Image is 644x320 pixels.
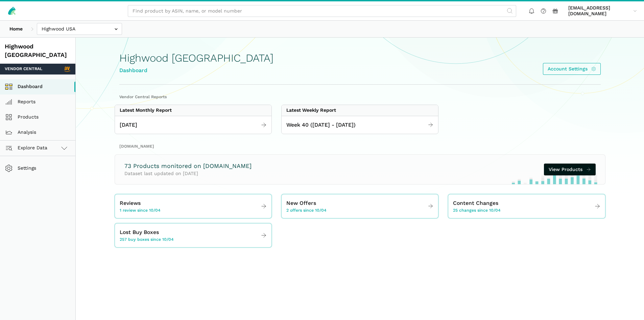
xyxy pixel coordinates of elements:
[115,119,271,132] a: [DATE]
[119,52,273,64] h1: Highwood [GEOGRAPHIC_DATA]
[5,42,71,59] div: Highwood [GEOGRAPHIC_DATA]
[124,162,252,170] h3: 73 Products monitored on [DOMAIN_NAME]
[453,199,498,208] span: Content Changes
[543,63,601,75] a: Account Settings
[286,107,336,113] div: Latest Weekly Report
[282,197,438,216] a: New Offers 2 offers since 10/04
[544,164,596,175] a: View Products
[115,197,271,216] a: Reviews 1 review since 10/04
[128,5,516,17] input: Find product by ASIN, name, or model number
[282,119,438,132] a: Week 40 ([DATE] - [DATE])
[448,197,605,216] a: Content Changes 25 changes since 10/04
[286,208,327,214] span: 2 offers since 10/04
[37,23,122,35] input: Highwood USA
[5,23,27,35] a: Home
[566,4,639,18] a: [EMAIL_ADDRESS][DOMAIN_NAME]
[7,144,47,152] span: Explore Data
[119,94,601,100] h2: Vendor Central Reports
[120,208,161,214] span: 1 review since 10/04
[120,121,137,129] span: [DATE]
[549,166,582,173] span: View Products
[120,237,174,243] span: 257 buy boxes since 10/04
[120,228,159,237] span: Lost Buy Boxes
[120,107,172,113] div: Latest Monthly Report
[568,5,631,17] span: [EMAIL_ADDRESS][DOMAIN_NAME]
[119,144,601,150] h2: [DOMAIN_NAME]
[124,170,252,177] p: Dataset last updated on [DATE]
[286,121,356,129] span: Week 40 ([DATE] - [DATE])
[119,66,273,75] div: Dashboard
[5,66,42,72] span: Vendor Central
[115,226,271,245] a: Lost Buy Boxes 257 buy boxes since 10/04
[286,199,316,208] span: New Offers
[453,208,501,214] span: 25 changes since 10/04
[120,199,141,208] span: Reviews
